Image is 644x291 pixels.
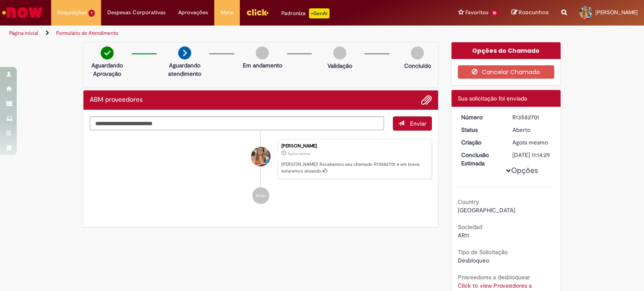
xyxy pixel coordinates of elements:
a: Rascunhos [512,9,549,17]
span: [PERSON_NAME] [595,9,638,16]
textarea: Digite sua mensagem aqui... [90,116,384,131]
span: Aprovações [178,8,208,17]
img: ServiceNow [1,4,44,21]
span: Enviar [410,120,426,127]
img: img-circle-grey.png [333,46,346,59]
b: Proveedores a desbloquear [458,273,530,281]
div: Elizabeth Cristina de Moraes [251,147,270,166]
p: Validação [327,62,352,70]
span: Favoritos [465,8,488,17]
dt: Conclusão Estimada [455,151,506,167]
p: Em andamento [243,61,282,70]
div: Opções do Chamado [452,42,561,59]
button: Cancelar Chamado [458,65,555,79]
img: click_logo_yellow_360x200.png [246,6,269,18]
ul: Trilhas de página [6,26,423,41]
dt: Número [455,113,506,121]
p: Aguardando Aprovação [87,61,127,78]
b: Tipo de Solicitação [458,248,508,256]
dt: Status [455,126,506,134]
span: Sua solicitação foi enviada [458,95,527,102]
span: Requisições [57,8,87,17]
span: 1 [88,10,95,17]
span: Agora mesmo [288,151,310,156]
a: Página inicial [9,30,38,36]
div: 30/09/2025 16:14:26 [512,138,551,147]
img: arrow-next.png [178,46,191,59]
p: +GenAi [309,8,330,18]
b: Sociedad [458,223,482,231]
time: 30/09/2025 16:14:26 [288,151,310,156]
p: Aguardando atendimento [164,61,205,78]
div: [DATE] 11:14:29 [512,151,551,159]
span: More [221,8,234,17]
div: [PERSON_NAME] [281,144,427,149]
a: Formulário de Atendimento [56,30,118,36]
span: [GEOGRAPHIC_DATA] [458,206,515,214]
p: [PERSON_NAME]! Recebemos seu chamado R13582701 e em breve estaremos atuando. [281,161,427,174]
span: Rascunhos [519,8,549,16]
button: Enviar [393,116,432,131]
li: Elizabeth Cristina de Moraes [90,139,432,179]
button: Adicionar anexos [421,95,432,106]
img: img-circle-grey.png [256,46,269,59]
span: Desbloqueo [458,257,489,264]
span: Agora mesmo [512,139,548,146]
span: Despesas Corporativas [107,8,166,17]
span: AR11 [458,232,469,239]
b: Country [458,198,479,206]
p: Concluído [404,62,431,70]
img: check-circle-green.png [101,46,114,59]
h2: ABM proveedores Histórico de tíquete [90,96,143,104]
div: Aberto [512,126,551,134]
img: img-circle-grey.png [411,46,424,59]
span: 10 [490,10,499,17]
dt: Criação [455,138,506,147]
div: R13582701 [512,113,551,121]
div: Padroniza [281,8,330,18]
ul: Histórico de tíquete [90,131,432,213]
